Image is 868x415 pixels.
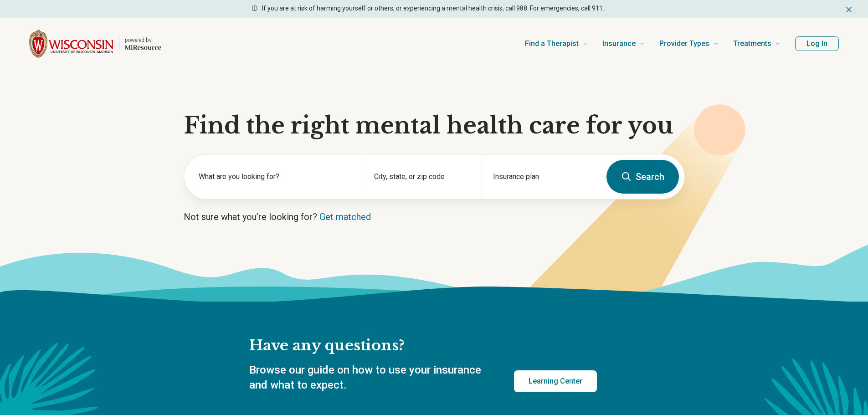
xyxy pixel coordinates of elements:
[733,37,771,50] span: Treatments
[795,36,839,51] button: Log In
[249,336,597,355] h2: Have any questions?
[319,211,371,222] a: Get matched
[659,37,709,50] span: Provider Types
[844,4,853,15] button: Dismiss
[514,370,597,392] a: Learning Center
[606,160,679,194] button: Search
[525,26,588,62] a: Find a Therapist
[184,112,685,139] h1: Find the right mental health care for you
[525,37,579,50] span: Find a Therapist
[249,363,492,393] p: Browse our guide on how to use your insurance and what to expect.
[733,26,781,62] a: Treatments
[602,37,636,50] span: Insurance
[199,171,352,182] label: What are you looking for?
[29,29,161,58] a: Home page
[659,26,719,62] a: Provider Types
[125,36,161,44] p: powered by
[262,4,604,13] p: If you are at risk of harming yourself or others, or experiencing a mental health crisis, call 98...
[184,210,685,223] p: Not sure what you’re looking for?
[602,26,645,62] a: Insurance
